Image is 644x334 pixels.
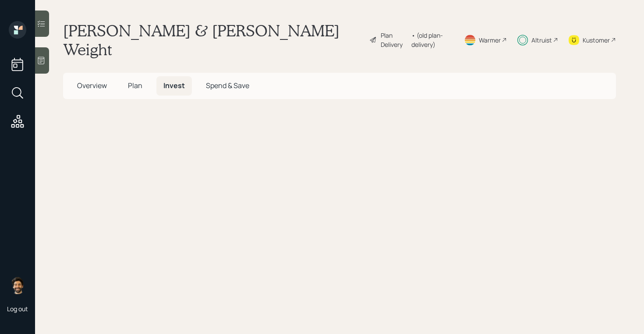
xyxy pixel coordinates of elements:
[381,31,407,49] div: Plan Delivery
[163,81,185,90] span: Invest
[9,277,26,294] img: eric-schwartz-headshot.png
[411,31,453,49] div: • (old plan-delivery)
[128,81,142,90] span: Plan
[206,81,249,90] span: Spend & Save
[583,36,610,45] div: Kustomer
[479,36,501,45] div: Warmer
[63,21,362,59] h1: [PERSON_NAME] & [PERSON_NAME] Weight
[77,81,107,90] span: Overview
[7,305,28,313] div: Log out
[531,36,552,45] div: Altruist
